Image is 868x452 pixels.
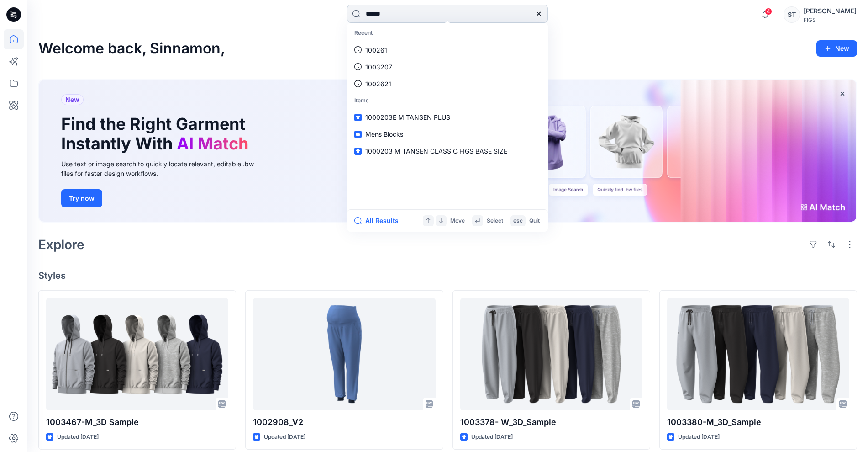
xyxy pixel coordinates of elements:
div: FIGS [804,16,857,23]
p: 1002908_V2 [253,416,435,429]
button: New [816,40,857,57]
h1: Find the Right Garment Instantly With [61,114,253,154]
span: Mens Blocks [365,130,403,138]
span: 1000203 M TANSEN CLASSIC FIGS BASE SIZE [365,147,507,155]
div: ST [784,6,800,23]
p: 1003378- W_3D_Sample [460,416,642,429]
h2: Explore [38,237,84,252]
a: 1003467-M_3D Sample [46,298,228,410]
h4: Styles [38,270,857,281]
a: 100261 [349,42,546,58]
p: Updated [DATE] [471,432,513,442]
button: All Results [354,215,405,226]
span: AI Match [177,133,248,154]
div: [PERSON_NAME] [804,5,857,16]
button: Try now [61,189,102,207]
span: 1000203E M TANSEN PLUS [365,113,450,121]
a: 1002908_V2 [253,298,435,410]
p: Recent [349,25,546,42]
p: Quit [529,216,540,226]
p: 1003207 [365,62,392,72]
a: Mens Blocks [349,126,546,143]
p: esc [513,216,523,226]
a: 1002621 [349,75,546,92]
a: 1000203E M TANSEN PLUS [349,109,546,126]
p: Updated [DATE] [57,432,99,442]
span: New [65,94,79,105]
p: Updated [DATE] [264,432,305,442]
a: 1003378- W_3D_Sample [460,298,642,410]
p: Select [487,216,503,226]
h2: Welcome back, Sinnamon, [38,40,225,57]
p: 1002621 [365,79,391,89]
p: 1003380-M_3D_Sample [667,416,849,429]
a: 1003207 [349,58,546,75]
span: 4 [765,8,772,15]
p: 100261 [365,45,387,55]
a: 1000203 M TANSEN CLASSIC FIGS BASE SIZE [349,143,546,160]
p: Move [450,216,465,226]
p: Items [349,92,546,109]
p: 1003467-M_3D Sample [46,416,228,429]
div: Use text or image search to quickly locate relevant, editable .bw files for faster design workflows. [61,159,267,178]
p: Updated [DATE] [678,432,720,442]
a: 1003380-M_3D_Sample [667,298,849,410]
